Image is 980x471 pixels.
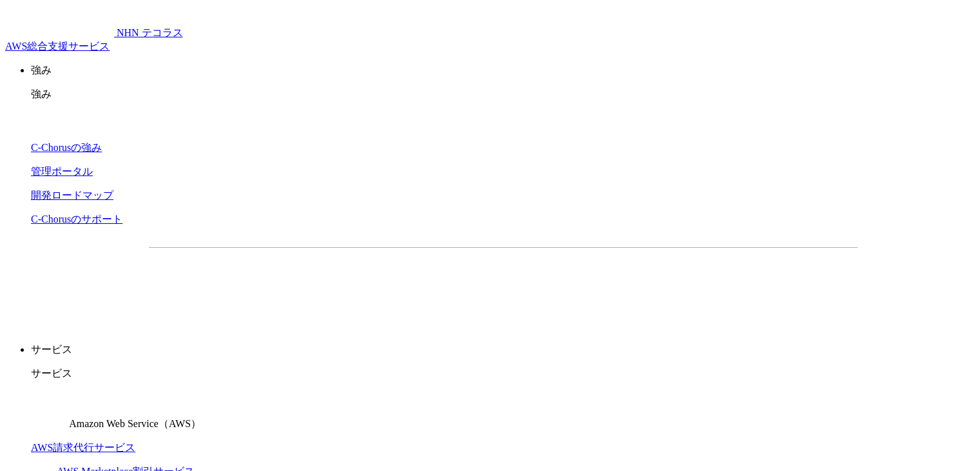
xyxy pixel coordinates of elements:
p: サービス [31,343,975,357]
a: 資料を請求する [289,268,497,301]
p: 強み [31,88,975,101]
a: C-Chorusのサポート [31,214,122,225]
a: C-Chorusの強み [31,142,102,153]
a: AWS総合支援サービス C-Chorus NHN テコラスAWS総合支援サービス [5,27,183,52]
img: Amazon Web Service（AWS） [31,391,67,427]
a: 管理ポータル [31,166,93,177]
img: AWS総合支援サービス C-Chorus [5,5,114,36]
span: Amazon Web Service（AWS） [69,418,201,429]
a: まずは相談する [510,268,717,301]
a: AWS請求代行サービス [31,442,135,453]
p: サービス [31,367,975,381]
p: 強み [31,64,975,77]
img: 矢印 [476,282,486,287]
a: 開発ロードマップ [31,190,113,201]
img: 矢印 [696,282,706,287]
